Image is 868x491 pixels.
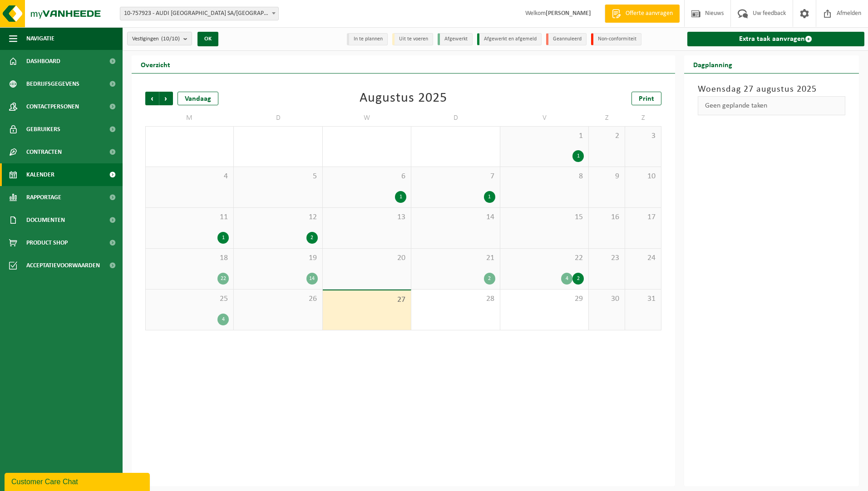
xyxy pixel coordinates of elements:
span: 10 [630,172,656,182]
span: 22 [505,253,584,263]
span: 11 [150,212,229,222]
li: Afgewerkt [438,33,473,45]
span: 8 [505,172,584,182]
span: 10-757923 - AUDI BRUSSELS SA/NV - VORST [120,7,279,20]
span: 17 [630,212,656,222]
span: 2 [593,131,620,141]
iframe: chat widget [5,471,152,491]
span: Vestigingen [132,32,180,46]
td: D [411,110,500,126]
li: Afgewerkt en afgemeld [477,33,542,45]
td: Z [589,110,625,126]
span: 30 [593,294,620,304]
li: Geannuleerd [546,33,587,45]
span: 19 [238,253,317,263]
span: 12 [238,212,317,222]
td: W [323,110,411,126]
span: Contracten [26,141,62,163]
h2: Dagplanning [684,55,741,73]
div: 1 [572,150,584,162]
span: 28 [416,294,495,304]
div: Geen geplande taken [698,96,846,115]
span: Offerte aanvragen [623,9,675,18]
div: 2 [306,232,318,244]
span: Product Shop [26,231,68,254]
span: Print [639,95,654,103]
span: 21 [416,253,495,263]
span: Volgende [159,92,173,105]
strong: [PERSON_NAME] [546,10,591,17]
td: M [145,110,234,126]
span: 1 [505,131,584,141]
span: 27 [327,295,406,305]
span: 31 [630,294,656,304]
td: D [234,110,322,126]
div: 14 [306,273,318,285]
span: Contactpersonen [26,95,79,118]
td: V [500,110,589,126]
span: 25 [150,294,229,304]
span: 20 [327,253,406,263]
span: Vorige [145,92,159,105]
span: 10-757923 - AUDI BRUSSELS SA/NV - VORST [120,7,278,20]
span: 24 [630,253,656,263]
count: (10/10) [161,36,180,42]
span: Gebruikers [26,118,60,141]
span: Rapportage [26,186,61,209]
span: Navigatie [26,27,54,50]
li: Uit te voeren [392,33,433,45]
li: In te plannen [347,33,388,45]
div: 4 [217,314,229,325]
div: 1 [217,232,229,244]
div: 2 [572,273,584,285]
span: 3 [630,131,656,141]
span: 18 [150,253,229,263]
div: Vandaag [178,92,218,105]
div: 22 [217,273,229,285]
span: 13 [327,212,406,222]
span: 23 [593,253,620,263]
span: 16 [593,212,620,222]
a: Print [631,92,661,105]
div: 2 [484,273,495,285]
span: 4 [150,172,229,182]
span: Dashboard [26,50,60,73]
a: Extra taak aanvragen [687,32,865,46]
span: 26 [238,294,317,304]
div: 1 [395,191,406,203]
span: Bedrijfsgegevens [26,73,79,95]
button: Vestigingen(10/10) [127,32,192,45]
div: Augustus 2025 [360,92,447,105]
span: 29 [505,294,584,304]
td: Z [625,110,661,126]
div: 4 [561,273,572,285]
span: 14 [416,212,495,222]
span: 7 [416,172,495,182]
h2: Overzicht [132,55,179,73]
li: Non-conformiteit [591,33,641,45]
h3: Woensdag 27 augustus 2025 [698,83,846,96]
button: OK [197,32,218,46]
span: 5 [238,172,317,182]
div: 1 [484,191,495,203]
span: Documenten [26,209,65,231]
span: Acceptatievoorwaarden [26,254,100,277]
span: Kalender [26,163,54,186]
a: Offerte aanvragen [605,5,680,23]
span: 15 [505,212,584,222]
span: 6 [327,172,406,182]
span: 9 [593,172,620,182]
